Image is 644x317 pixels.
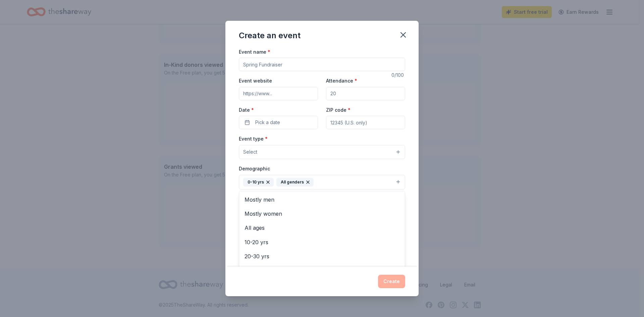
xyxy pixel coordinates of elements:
[245,209,399,218] span: Mostly women
[243,178,274,187] div: 0-10 yrs
[239,191,405,271] div: 0-10 yrsAll genders
[276,178,314,187] div: All genders
[245,266,399,275] span: 30-40 yrs
[245,223,399,232] span: All ages
[245,238,399,247] span: 10-20 yrs
[239,175,405,190] button: 0-10 yrsAll genders
[245,252,399,261] span: 20-30 yrs
[245,195,399,204] span: Mostly men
